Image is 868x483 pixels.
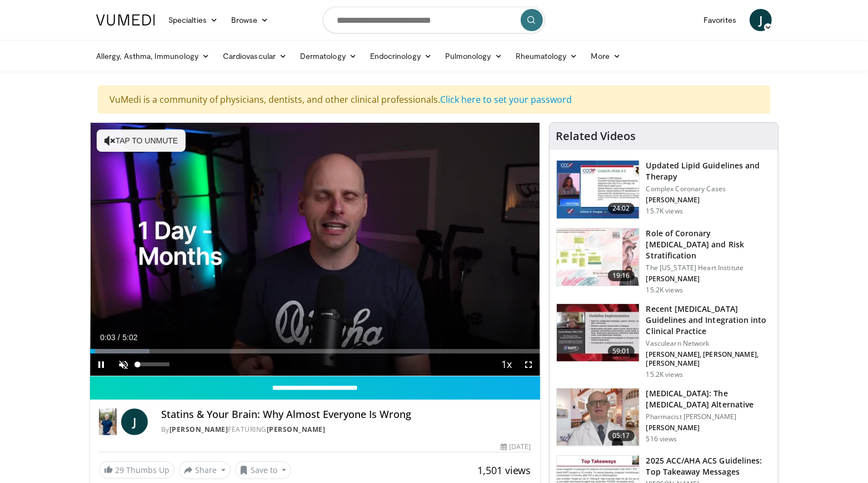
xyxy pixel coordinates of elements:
input: Search topics, interventions [323,7,545,33]
p: [PERSON_NAME] [646,275,771,283]
p: Vasculearn Network [646,339,771,348]
a: Click here to set your password [440,93,572,106]
h3: [MEDICAL_DATA]: The [MEDICAL_DATA] Alternative [646,388,771,410]
button: Fullscreen [518,353,540,376]
a: 29 Thumbs Up [99,461,174,479]
p: Pharmacist [PERSON_NAME] [646,412,771,421]
a: More [585,45,627,67]
a: Browse [225,9,276,31]
a: 19:16 Role of Coronary [MEDICAL_DATA] and Risk Stratification The [US_STATE] Heart Institute [PER... [556,228,771,295]
p: Complex Coronary Cases [646,185,771,193]
button: Unmute [112,353,134,376]
div: [DATE] [501,442,531,452]
span: 19:16 [608,270,635,281]
img: VuMedi Logo [96,14,155,26]
span: 59:01 [608,346,635,357]
h3: Recent [MEDICAL_DATA] Guidelines and Integration into Clinical Practice [646,303,771,337]
img: ce9609b9-a9bf-4b08-84dd-8eeb8ab29fc6.150x105_q85_crop-smart_upscale.jpg [557,389,639,446]
a: Endocrinology [363,45,438,67]
img: 1efa8c99-7b8a-4ab5-a569-1c219ae7bd2c.150x105_q85_crop-smart_upscale.jpg [557,228,639,286]
a: J [121,409,148,435]
h3: Updated Lipid Guidelines and Therapy [646,160,771,182]
span: / [118,333,120,342]
h3: 2025 ACC/AHA ACS Guidelines: Top Takeaway Messages [646,455,771,477]
span: 24:02 [608,203,635,214]
span: 05:17 [608,430,635,441]
video-js: Video Player [90,123,540,376]
span: 5:02 [122,333,137,342]
a: 59:01 Recent [MEDICAL_DATA] Guidelines and Integration into Clinical Practice Vasculearn Network ... [556,303,771,379]
a: J [750,9,772,31]
p: 15.2K views [646,370,683,379]
a: 24:02 Updated Lipid Guidelines and Therapy Complex Coronary Cases [PERSON_NAME] 15.7K views [556,160,771,219]
div: Progress Bar [90,349,540,353]
p: 15.2K views [646,286,683,295]
img: 77f671eb-9394-4acc-bc78-a9f077f94e00.150x105_q85_crop-smart_upscale.jpg [557,161,639,218]
button: Save to [235,461,292,479]
a: [PERSON_NAME] [169,425,228,434]
button: Pause [90,353,112,376]
p: 15.7K views [646,207,683,216]
a: Rheumatology [509,45,585,67]
p: [PERSON_NAME], [PERSON_NAME], [PERSON_NAME] [646,350,771,368]
h3: Role of Coronary [MEDICAL_DATA] and Risk Stratification [646,228,771,261]
a: [PERSON_NAME] [267,425,326,434]
a: Specialties [162,9,225,31]
a: Dermatology [293,45,363,67]
img: Dr. Jordan Rennicke [99,409,117,435]
p: [PERSON_NAME] [646,424,771,432]
span: 29 [115,465,124,475]
span: 0:03 [100,333,115,342]
button: Share [179,461,231,479]
h4: Related Videos [556,130,636,143]
a: Pulmonology [438,45,509,67]
a: Cardiovascular [216,45,293,67]
a: 05:17 [MEDICAL_DATA]: The [MEDICAL_DATA] Alternative Pharmacist [PERSON_NAME] [PERSON_NAME] 516 v... [556,388,771,447]
span: 1,501 views [477,464,531,477]
img: 87825f19-cf4c-4b91-bba1-ce218758c6bb.150x105_q85_crop-smart_upscale.jpg [557,304,639,362]
p: The [US_STATE] Heart Institute [646,263,771,272]
a: Favorites [697,9,743,31]
div: By FEATURING [161,425,531,435]
div: VuMedi is a community of physicians, dentists, and other clinical professionals. [98,86,770,113]
p: [PERSON_NAME] [646,196,771,205]
h4: Statins & Your Brain: Why Almost Everyone Is Wrong [161,409,531,421]
div: Volume Level [137,362,169,366]
button: Tap to unmute [97,130,186,152]
a: Allergy, Asthma, Immunology [89,45,216,67]
button: Playback Rate [496,353,518,376]
p: 516 views [646,435,677,444]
